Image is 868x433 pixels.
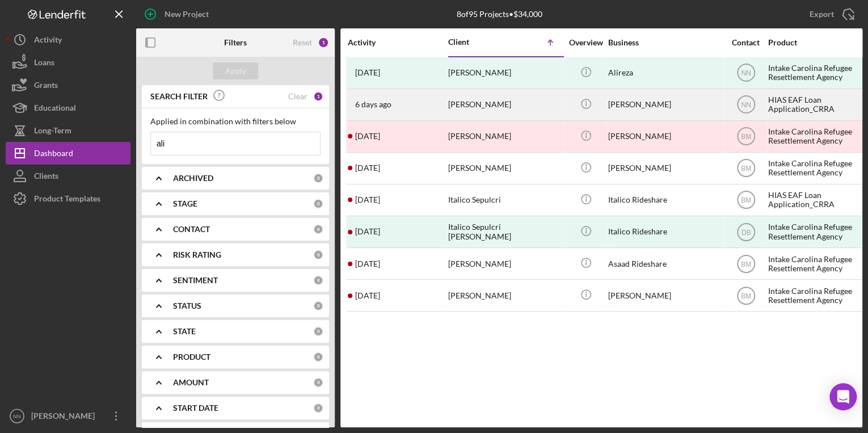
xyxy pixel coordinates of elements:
div: [PERSON_NAME] [608,90,722,120]
time: 2024-06-27 18:08 [355,259,380,268]
b: ARCHIVED [173,174,213,183]
div: [PERSON_NAME] [448,58,562,88]
button: Clients [6,165,130,187]
div: 0 [313,275,323,285]
div: Apply [225,62,246,79]
div: Export [810,3,834,26]
time: 2025-08-13 16:56 [355,100,391,109]
b: PRODUCT [173,352,210,361]
b: AMOUNT [173,378,209,387]
button: Apply [213,62,258,79]
text: BM [741,133,751,141]
div: Italico Sepulcri [PERSON_NAME] [448,217,562,247]
div: [PERSON_NAME] [608,121,722,152]
div: Product Templates [34,187,100,213]
div: Overview [564,38,607,47]
text: BM [741,260,751,268]
text: NN [741,101,751,109]
button: Grants [6,74,130,96]
div: Long-Term [34,119,71,145]
div: Dashboard [34,142,73,167]
button: Dashboard [6,142,130,165]
button: Export [798,3,862,26]
text: BM [741,292,751,300]
time: 2025-06-25 15:10 [355,227,380,236]
b: SENTIMENT [173,276,218,285]
div: Italico Rideshare [608,217,722,247]
div: [PERSON_NAME] [608,153,722,183]
div: 0 [313,199,323,209]
b: RISK RATING [173,250,221,259]
button: Educational [6,96,130,119]
text: NN [13,413,21,419]
div: [PERSON_NAME] [608,280,722,310]
div: 0 [313,173,323,183]
div: [PERSON_NAME] [28,405,102,430]
div: Applied in combination with filters below [150,117,321,126]
div: Grants [34,74,58,99]
div: Clear [288,92,307,101]
text: NN [741,69,751,77]
b: STATE [173,327,196,336]
div: Asaad Rideshare [608,249,722,279]
div: 1 [313,91,323,102]
div: Activity [34,28,62,54]
b: Filters [224,38,247,47]
div: 1 [318,37,329,48]
text: DB [741,228,751,236]
div: 0 [313,403,323,413]
div: 8 of 95 Projects • $34,000 [457,10,542,19]
b: START DATE [173,403,218,413]
div: 0 [313,352,323,362]
b: SEARCH FILTER [150,92,208,101]
time: 2025-01-13 19:02 [355,132,380,141]
b: STATUS [173,301,201,310]
div: Client [448,37,505,47]
div: 0 [313,326,323,337]
div: Italico Sepulcri [448,185,562,215]
text: BM [741,165,751,173]
button: NN[PERSON_NAME] [6,405,130,427]
time: 2025-08-02 02:09 [355,68,380,77]
button: Loans [6,51,130,74]
time: 2025-05-01 16:24 [355,195,380,204]
div: Business [608,38,722,47]
button: Long-Term [6,119,130,142]
div: Clients [34,165,58,190]
div: 0 [313,377,323,388]
text: BM [741,196,751,204]
div: Alireza [608,58,722,88]
div: [PERSON_NAME] [448,280,562,310]
div: 0 [313,301,323,311]
div: Italico Rideshare [608,185,722,215]
div: New Project [165,3,209,26]
div: Contact [724,38,767,47]
div: 0 [313,250,323,260]
button: New Project [136,3,220,26]
button: Product Templates [6,187,130,210]
b: STAGE [173,199,197,208]
div: [PERSON_NAME] [448,121,562,152]
button: Activity [6,28,130,51]
div: [PERSON_NAME] [448,153,562,183]
div: Open Intercom Messenger [829,383,857,410]
div: Loans [34,51,54,77]
div: Activity [348,38,447,47]
b: CONTACT [173,225,210,234]
div: Reset [293,38,312,47]
div: [PERSON_NAME] [448,90,562,120]
time: 2024-01-17 16:21 [355,163,380,173]
time: 2024-06-26 18:21 [355,291,380,300]
div: [PERSON_NAME] [448,249,562,279]
div: Educational [34,96,76,122]
div: 0 [313,224,323,234]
